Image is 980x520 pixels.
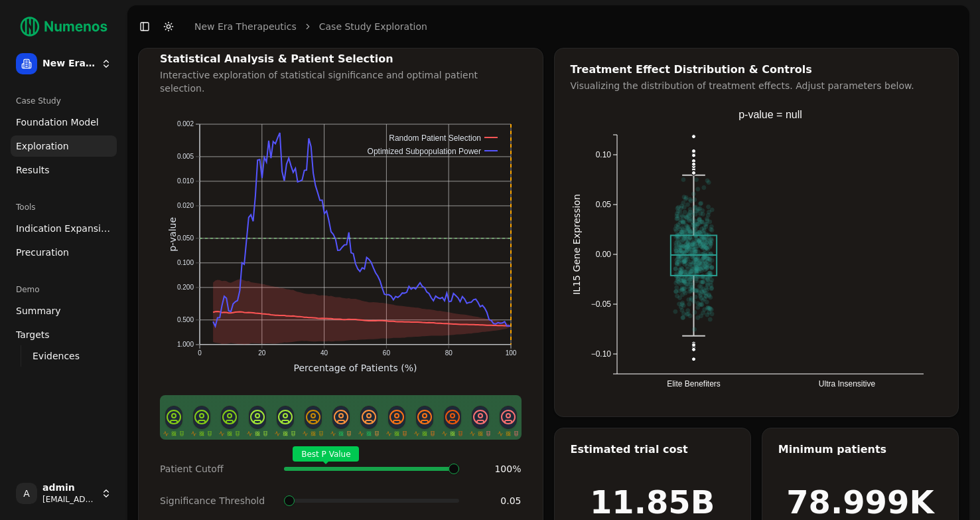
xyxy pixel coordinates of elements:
[33,349,80,363] span: Evidences
[11,90,117,112] div: Case Study
[11,197,117,218] div: Tools
[470,494,521,507] div: 0.05
[42,58,96,70] span: New Era Therapeutics
[591,349,611,359] text: −0.10
[42,494,96,505] span: [EMAIL_ADDRESS]
[470,462,521,476] div: 100 %
[194,20,427,33] nav: breadcrumb
[16,116,99,129] span: Foundation Model
[319,20,427,33] a: Case Study Exploration
[320,349,328,357] text: 40
[177,120,194,128] text: 0.002
[591,300,611,309] text: −0.05
[786,486,934,518] h1: 78.999K
[27,347,101,365] a: Evidences
[445,349,453,357] text: 80
[11,48,117,80] button: New Era Therapeutics
[177,202,194,209] text: 0.020
[11,112,117,133] a: Foundation Model
[177,259,194,266] text: 0.100
[16,139,69,153] span: Exploration
[383,349,391,357] text: 60
[16,163,50,177] span: Results
[16,304,61,317] span: Summary
[571,79,943,92] div: Visualizing the distribution of treatment effects. Adjust parameters below.
[11,279,117,300] div: Demo
[16,483,37,504] span: A
[177,153,194,160] text: 0.005
[11,300,117,321] a: Summary
[595,150,611,159] text: 0.10
[160,494,273,507] div: Significance Threshold
[389,133,481,143] text: Random Patient Selection
[738,109,802,120] text: p-value = null
[595,250,611,259] text: 0.00
[160,68,522,95] div: Interactive exploration of statistical significance and optimal patient selection.
[11,11,117,43] img: Numenos
[16,328,50,341] span: Targets
[167,217,178,252] text: p-value
[198,349,202,357] text: 0
[11,135,117,157] a: Exploration
[11,242,117,263] a: Precuration
[293,446,359,462] span: Best P Value
[11,324,117,345] a: Targets
[194,20,297,33] a: New Era Therapeutics
[177,177,194,185] text: 0.010
[506,349,517,357] text: 100
[571,64,943,75] div: Treatment Effect Distribution & Controls
[571,194,582,295] text: IL15 Gene Expression
[595,200,611,209] text: 0.05
[16,222,111,235] span: Indication Expansion
[11,218,117,239] a: Indication Expansion
[667,379,721,389] text: Elite Benefiters
[177,341,194,348] text: 1.000
[11,477,117,509] button: Aadmin[EMAIL_ADDRESS]
[294,363,417,373] text: Percentage of Patients (%)
[160,462,273,476] div: Patient Cutoff
[368,147,481,156] text: Optimized Subpopulation Power
[42,482,96,494] span: admin
[258,349,266,357] text: 20
[160,54,522,64] div: Statistical Analysis & Patient Selection
[818,379,875,389] text: Ultra Insensitive
[590,486,715,518] h1: 11.85B
[11,159,117,181] a: Results
[177,316,194,323] text: 0.500
[177,234,194,242] text: 0.050
[177,284,194,291] text: 0.200
[16,246,69,259] span: Precuration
